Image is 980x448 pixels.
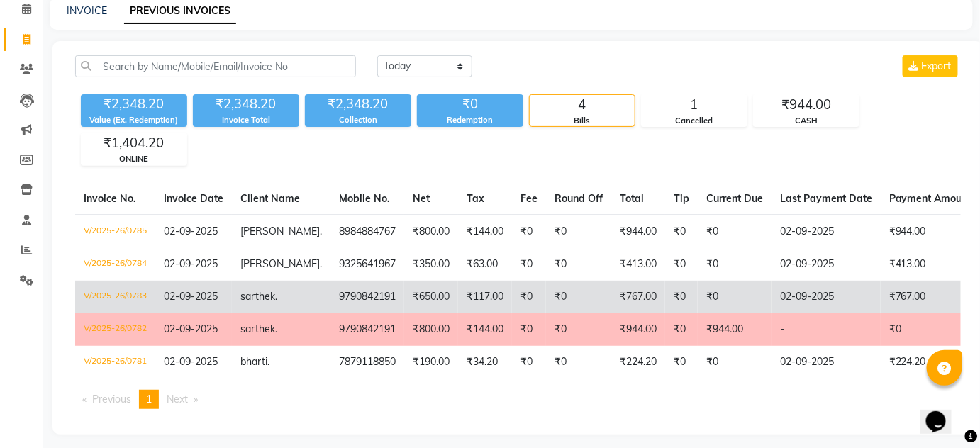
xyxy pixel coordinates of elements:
td: ₹944.00 [611,313,665,346]
td: ₹0 [698,281,772,313]
div: ₹1,404.20 [82,133,186,153]
div: ₹2,348.20 [305,94,411,114]
span: [PERSON_NAME] [240,225,320,237]
div: ₹944.00 [754,95,859,115]
td: ₹0 [512,313,546,346]
button: Export [903,55,958,77]
td: 9325641967 [330,248,404,281]
td: ₹190.00 [404,346,458,379]
td: ₹944.00 [698,313,772,346]
span: Fee [520,192,538,205]
td: ₹0 [665,215,698,248]
td: ₹650.00 [404,281,458,313]
span: Invoice Date [164,192,223,205]
td: ₹0 [512,281,546,313]
span: Round Off [555,192,603,205]
div: 1 [642,95,747,115]
td: ₹413.00 [611,248,665,281]
span: . [320,225,322,237]
div: ONLINE [82,153,186,165]
span: . [267,355,269,368]
span: Tip [674,192,689,205]
td: V/2025-26/0783 [75,281,155,313]
td: ₹224.20 [611,346,665,379]
td: ₹0 [665,346,698,379]
td: ₹144.00 [458,215,512,248]
span: Mobile No. [339,192,390,205]
td: ₹0 [512,215,546,248]
td: 02-09-2025 [772,248,881,281]
td: ₹0 [665,281,698,313]
span: 02-09-2025 [164,323,218,335]
td: ₹144.00 [458,313,512,346]
td: ₹0 [546,313,611,346]
td: V/2025-26/0785 [75,215,155,248]
div: Bills [530,115,635,127]
span: Client Name [240,192,300,205]
span: bharti [240,355,267,368]
span: 02-09-2025 [164,355,218,368]
td: ₹800.00 [404,215,458,248]
td: 02-09-2025 [772,346,881,379]
nav: Pagination [75,390,961,409]
span: . [320,257,322,270]
span: Net [413,192,430,205]
td: ₹800.00 [404,313,458,346]
td: ₹0 [546,248,611,281]
td: ₹944.00 [611,215,665,248]
span: 1 [146,393,152,405]
td: ₹0 [512,248,546,281]
td: 02-09-2025 [772,281,881,313]
div: ₹2,348.20 [81,94,187,114]
div: ₹2,348.20 [193,94,299,114]
td: ₹0 [698,248,772,281]
td: 8984884767 [330,215,404,248]
td: ₹0 [665,313,698,346]
div: Collection [305,114,411,126]
div: Invoice Total [193,114,299,126]
span: 02-09-2025 [164,225,218,237]
td: ₹0 [698,346,772,379]
span: Export [922,60,952,72]
a: INVOICE [67,4,107,17]
td: V/2025-26/0782 [75,313,155,346]
div: 4 [530,95,635,115]
td: ₹0 [698,215,772,248]
td: ₹0 [546,215,611,248]
span: Current Due [706,192,763,205]
span: 02-09-2025 [164,290,218,303]
td: 7879118850 [330,346,404,379]
span: Tax [467,192,484,205]
div: Value (Ex. Redemption) [81,114,187,126]
input: Search by Name/Mobile/Email/Invoice No [75,55,356,77]
span: Invoice No. [84,192,136,205]
td: V/2025-26/0781 [75,346,155,379]
span: sarthek [240,290,275,303]
div: Cancelled [642,115,747,127]
td: 9790842191 [330,281,404,313]
td: ₹0 [546,346,611,379]
span: Total [620,192,644,205]
div: Redemption [417,114,523,126]
td: ₹0 [546,281,611,313]
div: ₹0 [417,94,523,114]
td: ₹350.00 [404,248,458,281]
span: Previous [92,393,131,405]
span: Next [167,393,188,405]
td: ₹767.00 [611,281,665,313]
span: [PERSON_NAME] [240,257,320,270]
span: sarthek [240,323,275,335]
td: ₹117.00 [458,281,512,313]
td: ₹34.20 [458,346,512,379]
td: - [772,313,881,346]
span: . [275,323,277,335]
span: Last Payment Date [780,192,872,205]
span: 02-09-2025 [164,257,218,270]
iframe: chat widget [920,391,966,434]
td: ₹0 [512,346,546,379]
td: 02-09-2025 [772,215,881,248]
td: 9790842191 [330,313,404,346]
div: CASH [754,115,859,127]
span: . [275,290,277,303]
td: V/2025-26/0784 [75,248,155,281]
